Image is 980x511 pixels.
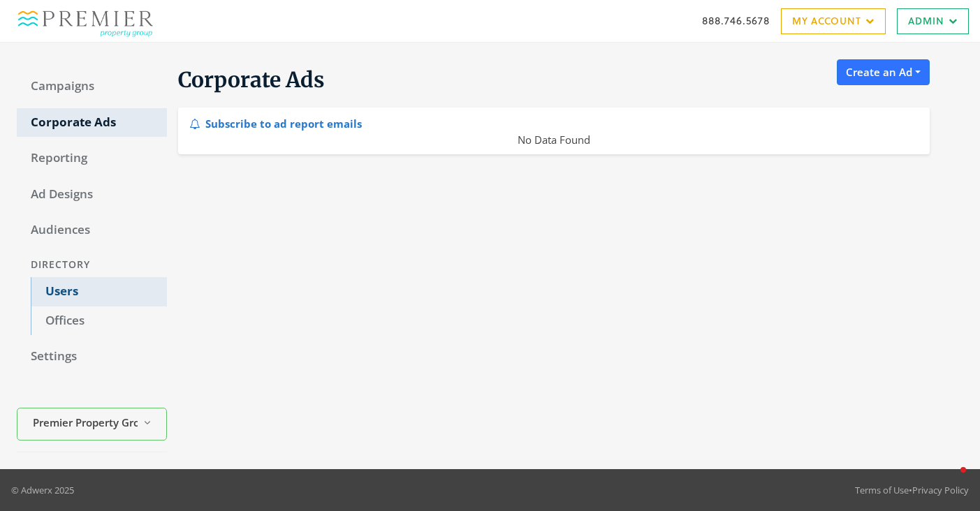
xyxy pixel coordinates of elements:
a: Terms of Use [855,484,909,496]
button: Premier Property Group [17,408,167,440]
a: Campaigns [17,72,167,101]
img: Adwerx [11,3,161,38]
a: Offices [31,306,167,336]
a: Privacy Policy [912,484,969,496]
span: Corporate Ads [178,66,325,93]
div: No Data Found [179,132,929,148]
span: Premier Property Group [33,415,138,431]
a: Reporting [17,144,167,173]
a: Settings [17,342,167,371]
a: Admin [897,8,969,34]
button: Create an Ad [837,59,930,85]
a: Ad Designs [17,180,167,209]
a: Audiences [17,216,167,245]
a: Users [31,277,167,306]
div: Subscribe to ad report emails [189,113,362,132]
a: My Account [781,8,886,34]
div: Directory [17,252,167,278]
a: Corporate Ads [17,108,167,138]
div: • [855,483,969,497]
a: 888.746.5678 [702,13,770,28]
iframe: Intercom live chat [933,464,966,497]
p: © Adwerx 2025 [11,483,74,497]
